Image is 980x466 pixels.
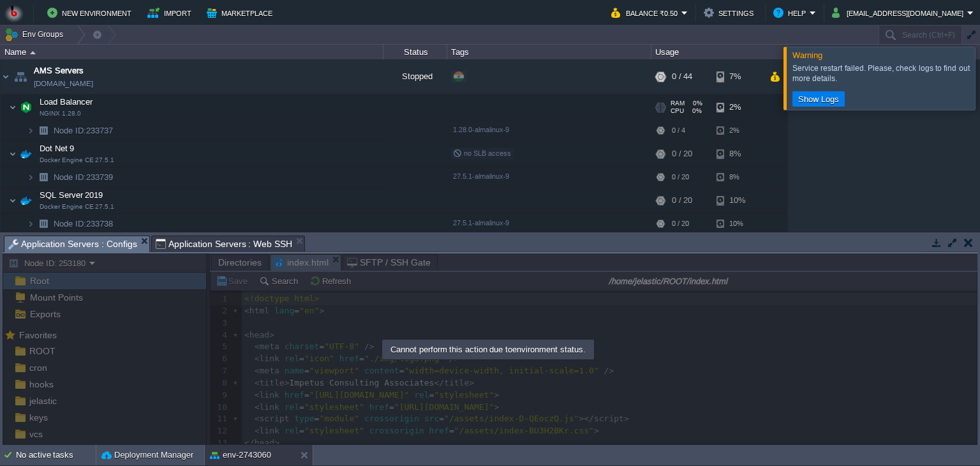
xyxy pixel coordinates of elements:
[453,126,509,133] span: 1.28.0-almalinux-9
[52,172,115,183] a: Node ID:233739
[16,445,96,465] div: No active tasks
[716,188,758,213] div: 10%
[1,59,11,94] img: AMDAwAAAACH5BAEAAAAALAAAAAABAAEAAAICRAEAOw==
[101,449,193,462] button: Deployment Manager
[716,121,758,140] div: 2%
[17,188,35,213] img: AMDAwAAAACH5BAEAAAAALAAAAAABAAEAAAICRAEAOw==
[52,125,115,136] span: 233737
[54,126,86,135] span: Node ID:
[54,219,86,229] span: Node ID:
[672,121,685,140] div: 0 / 4
[34,64,84,77] a: AMS Servers
[652,45,787,59] div: Usage
[716,141,758,167] div: 8%
[34,77,93,90] a: [DOMAIN_NAME]
[671,107,684,115] span: CPU
[34,214,52,234] img: AMDAwAAAACH5BAEAAAAALAAAAAABAAEAAAICRAEAOw==
[672,59,692,94] div: 0 / 44
[9,94,17,120] img: AMDAwAAAACH5BAEAAAAALAAAAAABAAEAAAICRAEAOw==
[9,188,17,213] img: AMDAwAAAACH5BAEAAAAALAAAAAABAAEAAAICRAEAOw==
[47,5,135,20] button: New Environment
[611,5,681,20] button: Balance ₹0.50
[453,172,509,180] span: 27.5.1-almalinux-9
[448,45,651,59] div: Tags
[1,45,383,59] div: Name
[156,236,293,252] span: Application Servers : Web SSH
[383,59,447,94] div: Stopped
[52,218,115,229] span: 233738
[671,100,685,107] span: RAM
[27,167,34,187] img: AMDAwAAAACH5BAEAAAAALAAAAAABAAEAAAICRAEAOw==
[34,167,52,187] img: AMDAwAAAACH5BAEAAAAALAAAAAABAAEAAAICRAEAOw==
[384,45,447,59] div: Status
[27,121,34,140] img: AMDAwAAAACH5BAEAAAAALAAAAAABAAEAAAICRAEAOw==
[38,190,105,200] span: SQL Server 2019
[207,5,276,20] button: Marketplace
[27,214,34,234] img: AMDAwAAAACH5BAEAAAAALAAAAAABAAEAAAICRAEAOw==
[792,50,822,60] span: Warning
[52,172,115,183] span: 233739
[38,97,94,107] a: Load BalancerNGINX 1.28.0
[4,26,68,43] button: Env Groups
[147,5,195,20] button: Import
[40,110,81,117] span: NGINX 1.28.0
[689,107,702,115] span: 0%
[9,141,17,167] img: AMDAwAAAACH5BAEAAAAALAAAAAABAAEAAAICRAEAOw==
[40,156,114,164] span: Docker Engine CE 27.5.1
[17,141,35,167] img: AMDAwAAAACH5BAEAAAAALAAAAAABAAEAAAICRAEAOw==
[716,94,758,120] div: 2%
[38,144,76,153] a: Dot Net 9Docker Engine CE 27.5.1
[453,219,509,227] span: 27.5.1-almalinux-9
[794,93,843,105] button: Show Logs
[52,218,115,229] a: Node ID:233738
[716,59,758,94] div: 7%
[716,214,758,234] div: 10%
[11,59,29,94] img: AMDAwAAAACH5BAEAAAAALAAAAAABAAEAAAICRAEAOw==
[38,190,105,200] a: SQL Server 2019Docker Engine CE 27.5.1
[17,94,35,120] img: AMDAwAAAACH5BAEAAAAALAAAAAABAAEAAAICRAEAOw==
[832,5,967,20] button: [EMAIL_ADDRESS][DOMAIN_NAME]
[383,341,593,358] div: Cannot perform this action due to environment status.
[672,188,692,213] div: 0 / 20
[690,100,702,107] span: 0%
[38,143,76,154] span: Dot Net 9
[40,203,114,211] span: Docker Engine CE 27.5.1
[672,214,689,234] div: 0 / 20
[672,167,689,187] div: 0 / 20
[8,236,137,252] span: Application Servers : Configs
[52,125,115,136] a: Node ID:233737
[453,149,511,157] span: no SLB access
[54,172,86,182] span: Node ID:
[792,63,972,84] div: Service restart failed. Please, check logs to find out more details.
[704,5,757,20] button: Settings
[773,5,810,20] button: Help
[672,141,692,167] div: 0 / 20
[34,121,52,140] img: AMDAwAAAACH5BAEAAAAALAAAAAABAAEAAAICRAEAOw==
[30,51,36,54] img: AMDAwAAAACH5BAEAAAAALAAAAAABAAEAAAICRAEAOw==
[210,449,271,462] button: env-2743060
[4,3,24,22] img: Bitss Techniques
[38,96,94,107] span: Load Balancer
[716,167,758,187] div: 8%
